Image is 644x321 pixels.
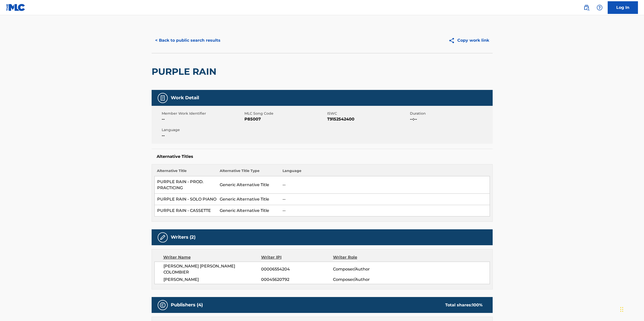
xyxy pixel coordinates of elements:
button: < Back to public search results [152,34,224,47]
img: Publishers [160,302,166,308]
div: Drag [620,302,623,317]
img: help [597,5,603,11]
td: PURPLE RAIN - SOLO PIANO [154,194,217,205]
td: Generic Alternative Title [217,205,280,216]
div: Writer Name [163,254,261,260]
span: ISWC [327,111,409,116]
img: Work Detail [160,95,166,101]
span: [PERSON_NAME] [163,277,261,283]
span: Member Work Identifier [162,111,243,116]
button: Copy work link [445,34,493,47]
span: [PERSON_NAME] [PERSON_NAME] COLOMBIER [163,263,261,275]
span: 00006554204 [261,266,333,272]
span: 100 % [472,303,483,307]
span: P85007 [244,116,326,122]
span: T9152542400 [327,116,409,122]
th: Alternative Title [154,168,217,176]
img: MLC Logo [6,4,25,11]
td: -- [280,176,490,194]
td: PURPLE RAIN - PROD. PRACTICING [154,176,217,194]
td: Generic Alternative Title [217,176,280,194]
span: Language [162,127,243,133]
span: --:-- [410,116,491,122]
img: Copy work link [449,37,457,44]
h5: Work Detail [171,95,199,101]
th: Alternative Title Type [217,168,280,176]
h5: Writers (2) [171,234,195,240]
div: Total shares: [445,302,483,308]
a: Log In [608,1,638,14]
span: Composer/Author [333,266,398,272]
h5: Alternative Titles [157,154,488,159]
span: 00045620792 [261,277,333,283]
td: PURPLE RAIN - CASSETTE [154,205,217,216]
h2: PURPLE RAIN [152,66,219,77]
span: Duration [410,111,491,116]
img: Writers [160,234,166,240]
th: Language [280,168,490,176]
div: Help [595,3,605,13]
img: search [583,5,590,11]
td: -- [280,194,490,205]
div: Writer IPI [261,254,333,260]
span: -- [162,116,243,122]
span: Composer/Author [333,277,398,283]
span: MLC Song Code [244,111,326,116]
div: Writer Role [333,254,398,260]
h5: Publishers (4) [171,302,203,308]
a: Public Search [581,3,592,13]
span: -- [162,133,243,139]
td: Generic Alternative Title [217,194,280,205]
iframe: Chat Widget [619,297,644,321]
td: -- [280,205,490,216]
